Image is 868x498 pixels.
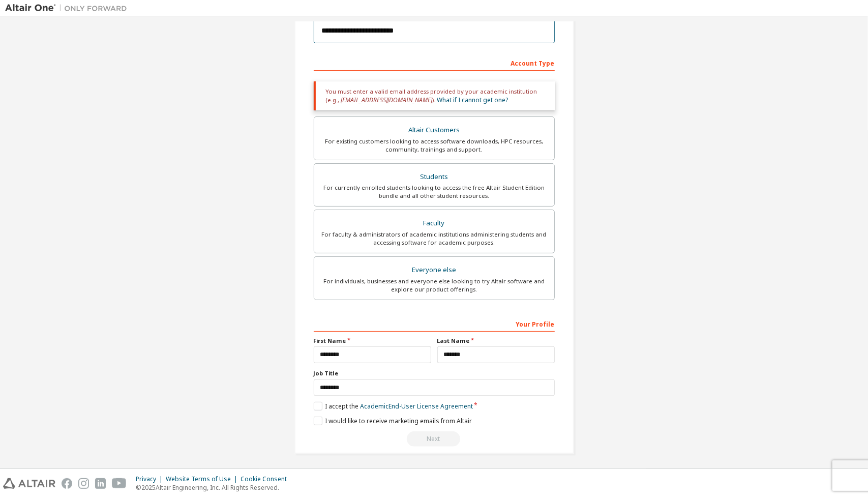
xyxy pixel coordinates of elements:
div: You need to provide your academic email [314,431,555,447]
img: facebook.svg [62,478,72,489]
div: Students [320,170,548,184]
div: For existing customers looking to access software downloads, HPC resources, community, trainings ... [320,137,548,154]
div: Privacy [136,475,166,483]
img: instagram.svg [78,478,89,489]
div: For faculty & administrators of academic institutions administering students and accessing softwa... [320,230,548,247]
label: I would like to receive marketing emails from Altair [314,417,472,425]
label: I accept the [314,402,473,411]
div: Cookie Consent [241,475,293,483]
label: First Name [314,337,431,345]
div: Faculty [320,216,548,230]
div: You must enter a valid email address provided by your academic institution (e.g., ). [314,81,555,110]
a: Academic End-User License Agreement [360,402,473,411]
span: [EMAIL_ADDRESS][DOMAIN_NAME] [341,96,433,104]
div: Website Terms of Use [166,475,241,483]
div: Account Type [314,54,555,71]
div: Everyone else [320,263,548,277]
a: What if I cannot get one? [437,96,508,104]
img: altair_logo.svg [3,478,55,489]
p: © 2025 Altair Engineering, Inc. All Rights Reserved. [136,483,293,492]
div: For currently enrolled students looking to access the free Altair Student Edition bundle and all ... [320,184,548,200]
label: Job Title [314,369,555,377]
div: Altair Customers [320,123,548,137]
div: For individuals, businesses and everyone else looking to try Altair software and explore our prod... [320,277,548,294]
div: Your Profile [314,315,555,332]
img: youtube.svg [112,478,127,489]
label: Last Name [437,337,555,345]
img: linkedin.svg [95,478,106,489]
img: Altair One [5,3,132,13]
